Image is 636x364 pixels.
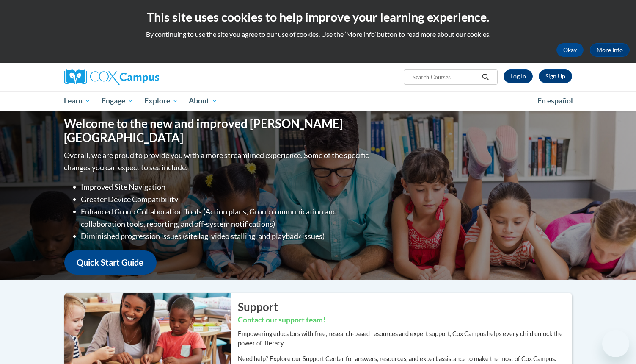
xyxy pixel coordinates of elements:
span: En español [537,96,573,105]
li: Improved Site Navigation [81,181,371,193]
a: Log In [504,69,533,83]
li: Enhanced Group Collaboration Tools (Action plans, Group communication and collaboration tools, re... [81,206,371,230]
h1: Welcome to the new and improved [PERSON_NAME][GEOGRAPHIC_DATA] [64,117,371,145]
li: Greater Device Compatibility [81,193,371,206]
p: Overall, we are proud to provide you with a more streamlined experience. Some of the specific cha... [64,149,371,174]
a: Engage [96,91,139,111]
span: Learn [64,96,91,106]
a: Register [539,69,572,83]
p: Empowering educators with free, research-based resources and expert support, Cox Campus helps eve... [238,329,572,348]
a: Quick Start Guide [64,250,157,275]
button: Okay [556,43,584,57]
p: Need help? Explore our Support Center for answers, resources, and expert assistance to make the m... [238,354,572,364]
p: By continuing to use the site you agree to our use of cookies. Use the ‘More info’ button to read... [6,30,630,39]
h3: Contact our support team! [238,315,572,325]
a: Cox Campus [64,69,225,85]
span: Engage [102,96,133,106]
a: En español [532,92,578,110]
span: About [189,96,218,106]
input: Search Courses [411,72,479,82]
a: More Info [590,43,630,57]
h2: This site uses cookies to help improve your learning experience. [6,8,630,25]
a: About [183,91,223,111]
li: Diminished progression issues (site lag, video stalling, and playback issues) [81,230,371,242]
a: Explore [139,91,184,111]
img: Cox Campus [64,69,159,85]
h2: Support [238,299,572,314]
iframe: Button to launch messaging window [602,330,629,357]
a: Learn [59,91,96,111]
span: Explore [144,96,178,106]
button: Search [479,72,492,82]
div: Main menu [52,91,585,111]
